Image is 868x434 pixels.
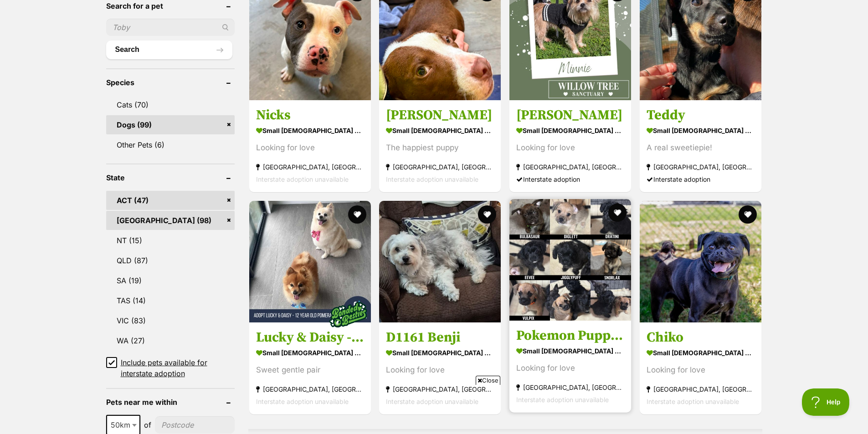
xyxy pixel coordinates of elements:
header: Species [106,78,235,87]
a: Other Pets (6) [106,135,235,154]
strong: small [DEMOGRAPHIC_DATA] Dog [647,346,755,359]
strong: [GEOGRAPHIC_DATA], [GEOGRAPHIC_DATA] [256,161,364,173]
strong: small [DEMOGRAPHIC_DATA] Dog [256,346,364,359]
button: favourite [739,205,757,224]
strong: small [DEMOGRAPHIC_DATA] Dog [516,124,624,137]
span: Interstate adoption unavailable [386,175,478,183]
span: Interstate adoption unavailable [256,175,349,183]
a: Cats (70) [106,95,235,114]
span: of [144,419,151,430]
strong: [GEOGRAPHIC_DATA], [GEOGRAPHIC_DATA] [516,381,624,393]
strong: [GEOGRAPHIC_DATA], [GEOGRAPHIC_DATA] [386,161,494,173]
h3: Teddy [647,107,755,124]
h3: D1161 Benji [386,329,494,346]
header: State [106,174,235,182]
a: Teddy small [DEMOGRAPHIC_DATA] Dog A real sweetiepie! [GEOGRAPHIC_DATA], [GEOGRAPHIC_DATA] Inters... [640,100,761,192]
a: [PERSON_NAME] small [DEMOGRAPHIC_DATA] Dog The happiest puppy [GEOGRAPHIC_DATA], [GEOGRAPHIC_DATA... [379,100,501,192]
strong: [GEOGRAPHIC_DATA], [GEOGRAPHIC_DATA] [516,161,624,173]
button: favourite [348,205,366,224]
h3: Chiko [647,329,755,346]
img: bonded besties [325,292,370,337]
a: ACT (47) [106,191,235,210]
img: Lucky & Daisy - 12 Year Old Pomeranians - Pomeranian Dog [249,201,371,322]
h3: Nicks [256,107,364,124]
a: Lucky & Daisy - [DEMOGRAPHIC_DATA] Pomeranians small [DEMOGRAPHIC_DATA] Dog Sweet gentle pair [GE... [249,322,371,414]
h3: [PERSON_NAME] [386,107,494,124]
strong: small [DEMOGRAPHIC_DATA] Dog [386,346,494,359]
strong: [GEOGRAPHIC_DATA], [GEOGRAPHIC_DATA] [647,383,755,395]
div: Looking for love [516,362,624,374]
strong: small [DEMOGRAPHIC_DATA] Dog [516,344,624,357]
h3: Pokemon Puppies [516,327,624,344]
a: Include pets available for interstate adoption [106,357,235,379]
iframe: Advertisement [268,388,600,429]
div: Looking for love [647,364,755,376]
a: NT (15) [106,231,235,250]
input: Toby [106,19,235,36]
a: VIC (83) [106,311,235,330]
a: SA (19) [106,271,235,290]
button: favourite [608,204,627,222]
div: Looking for love [516,142,624,154]
span: 50km [107,419,139,431]
strong: small [DEMOGRAPHIC_DATA] Dog [386,124,494,137]
h3: [PERSON_NAME] [516,107,624,124]
div: Interstate adoption [516,173,624,185]
a: [GEOGRAPHIC_DATA] (98) [106,211,235,230]
span: Interstate adoption unavailable [647,398,739,405]
div: The happiest puppy [386,142,494,154]
a: Nicks small [DEMOGRAPHIC_DATA] Dog Looking for love [GEOGRAPHIC_DATA], [GEOGRAPHIC_DATA] Intersta... [249,100,371,192]
a: D1161 Benji small [DEMOGRAPHIC_DATA] Dog Looking for love [GEOGRAPHIC_DATA], [GEOGRAPHIC_DATA] In... [379,322,501,414]
a: QLD (87) [106,251,235,270]
div: Looking for love [256,142,364,154]
strong: [GEOGRAPHIC_DATA], [GEOGRAPHIC_DATA] [647,161,755,173]
h3: Lucky & Daisy - [DEMOGRAPHIC_DATA] Pomeranians [256,329,364,346]
a: Pokemon Puppies small [DEMOGRAPHIC_DATA] Dog Looking for love [GEOGRAPHIC_DATA], [GEOGRAPHIC_DATA... [509,320,631,413]
input: postcode [155,416,235,434]
span: Include pets available for interstate adoption [121,357,235,379]
a: Dogs (99) [106,115,235,134]
iframe: Help Scout Beacon - Open [802,388,850,416]
a: TAS (14) [106,291,235,310]
span: Close [476,376,500,385]
span: Interstate adoption unavailable [256,398,349,405]
strong: [GEOGRAPHIC_DATA], [GEOGRAPHIC_DATA] [386,383,494,395]
a: WA (27) [106,331,235,350]
img: Pokemon Puppies - Poodle Dog [509,199,631,321]
img: D1161 Benji - Shih Tzu Dog [379,201,501,322]
div: Looking for love [386,364,494,376]
strong: small [DEMOGRAPHIC_DATA] Dog [256,124,364,137]
button: favourite [478,205,496,224]
button: Search [106,41,232,59]
a: [PERSON_NAME] small [DEMOGRAPHIC_DATA] Dog Looking for love [GEOGRAPHIC_DATA], [GEOGRAPHIC_DATA] ... [509,100,631,192]
div: Interstate adoption [647,173,755,185]
strong: small [DEMOGRAPHIC_DATA] Dog [647,124,755,137]
img: Chiko - Chihuahua x Pug Dog [640,201,761,322]
div: Sweet gentle pair [256,364,364,376]
header: Search for a pet [106,2,235,10]
strong: [GEOGRAPHIC_DATA], [GEOGRAPHIC_DATA] [256,383,364,395]
div: A real sweetiepie! [647,142,755,154]
header: Pets near me within [106,398,235,406]
a: Chiko small [DEMOGRAPHIC_DATA] Dog Looking for love [GEOGRAPHIC_DATA], [GEOGRAPHIC_DATA] Intersta... [640,322,761,414]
